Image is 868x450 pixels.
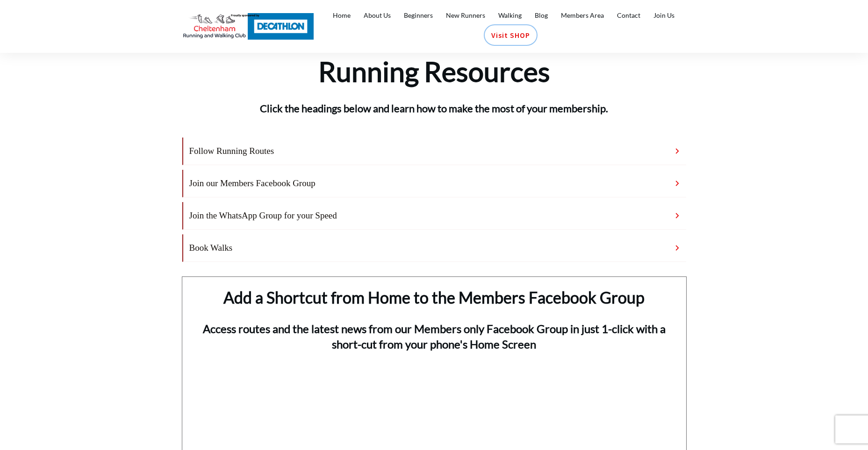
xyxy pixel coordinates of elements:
h4: Follow Running Routes [189,142,669,160]
a: Contact [617,9,640,22]
h3: Click the headings below and learn how to make the most of your membership. [182,102,686,127]
h3: Access routes and the latest news from our Members only Facebook Group in just 1-click with a sho... [192,321,677,363]
a: Visit SHOP [491,28,530,43]
a: About Us [364,9,391,22]
h4: Join our Members Facebook Group [189,174,669,192]
h4: Join the WhatsApp Group for your Speed [189,207,669,225]
a: Walking [498,9,522,22]
a: Home [333,9,351,22]
a: New Runners [446,9,485,22]
img: Decathlon-and-CRWC [182,13,314,40]
a: Members Area [561,9,604,22]
a: Beginners [404,9,433,22]
h1: Running Resources [182,54,686,101]
h4: Book Walks [189,239,669,257]
h2: Add a Shortcut from Home to the Members Facebook Group [192,286,677,320]
a: Blog [535,9,548,22]
a: Join Us [653,9,674,22]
